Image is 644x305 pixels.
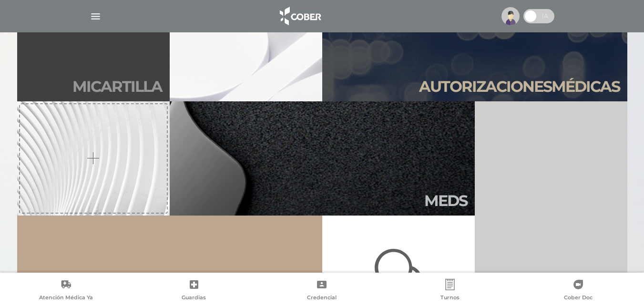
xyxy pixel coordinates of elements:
img: logo_cober_home-white.png [275,5,325,28]
img: profile-placeholder.svg [501,7,520,25]
a: Cober Doc [514,279,642,303]
a: Meds [170,101,475,216]
a: Credencial [258,279,386,303]
a: Atención Médica Ya [2,279,130,303]
span: Credencial [307,294,337,303]
span: Turnos [440,294,460,303]
a: Guardias [130,279,258,303]
span: Atención Médica Ya [39,294,93,303]
h2: Autori zaciones médicas [419,78,620,96]
h2: Mi car tilla [72,78,162,96]
span: Cober Doc [564,294,593,303]
span: Guardias [182,294,206,303]
a: Turnos [386,279,514,303]
h2: Meds [424,192,467,210]
img: Cober_menu-lines-white.svg [90,10,102,22]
